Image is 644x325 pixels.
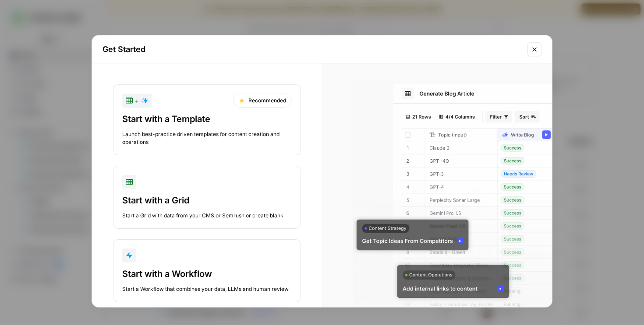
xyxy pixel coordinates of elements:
[113,166,301,229] button: Start with a GridStart a Grid with data from your CMS or Semrush or create blank
[126,95,148,106] div: +
[122,285,292,293] div: Start a Workflow that combines your data, LLMs and human review
[113,239,301,302] button: Start with a WorkflowStart a Workflow that combines your data, LLMs and human review
[122,130,292,146] div: Launch best-practice driven templates for content creation and operations
[122,268,292,280] div: Start with a Workflow
[103,43,522,56] h2: Get Started
[113,84,301,155] button: +RecommendedStart with a TemplateLaunch best-practice driven templates for content creation and o...
[122,113,292,125] div: Start with a Template
[122,194,292,206] div: Start with a Grid
[122,212,292,220] div: Start a Grid with data from your CMS or Semrush or create blank
[233,94,292,108] div: Recommended
[527,42,541,56] button: Close modal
